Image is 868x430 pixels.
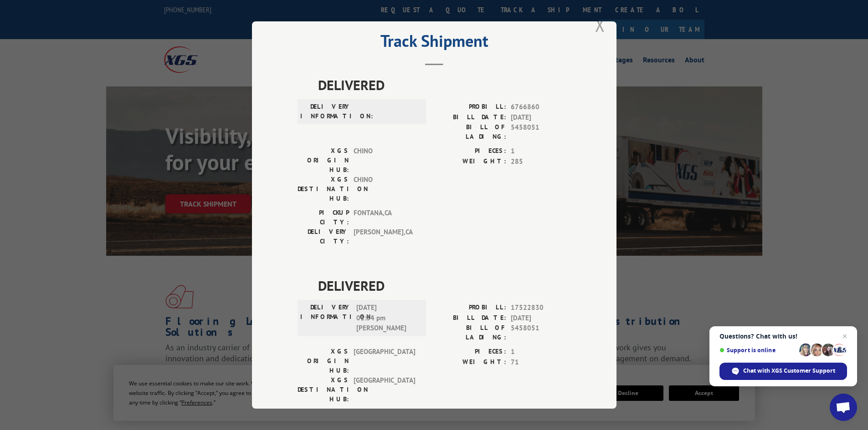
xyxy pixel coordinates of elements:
span: [DATE] [511,313,571,324]
span: DELIVERED [318,75,571,95]
span: [DATE] [511,112,571,123]
label: BILL DATE: [434,112,506,123]
label: DELIVERY CITY: [298,227,349,246]
label: DELIVERY INFORMATION: [300,102,352,121]
span: DELIVERED [318,275,571,296]
span: 17522830 [511,303,571,313]
label: PIECES: [434,146,506,157]
label: PROBILL: [434,303,506,313]
span: FONTANA , CA [354,208,415,227]
span: 5458051 [511,323,571,342]
label: WEIGHT: [434,157,506,167]
label: XGS DESTINATION HUB: [298,175,349,203]
span: 6766860 [511,102,571,112]
span: CHINO [354,175,415,203]
span: 5458051 [511,122,571,142]
span: Support is online [719,347,796,354]
div: Chat with XGS Customer Support [719,363,847,380]
span: 285 [511,157,571,167]
span: [PERSON_NAME] , CA [354,227,415,246]
span: Chat with XGS Customer Support [743,367,835,375]
label: PROBILL: [434,102,506,112]
button: Close modal [595,13,605,37]
span: 1 [511,146,571,157]
span: Questions? Chat with us! [719,333,847,340]
label: XGS ORIGIN HUB: [298,347,349,375]
label: PIECES: [434,347,506,357]
div: Open chat [830,394,857,421]
label: XGS ORIGIN HUB: [298,146,349,175]
h2: Track Shipment [298,35,571,52]
span: [DATE] 01:34 pm [PERSON_NAME] [356,303,418,334]
label: PICKUP CITY: [298,208,349,227]
span: [GEOGRAPHIC_DATA] [354,347,415,375]
span: [GEOGRAPHIC_DATA] [354,375,415,404]
label: XGS DESTINATION HUB: [298,375,349,404]
label: DELIVERY INFORMATION: [300,303,352,334]
span: Close chat [839,331,850,342]
label: BILL OF LADING: [434,323,506,342]
span: 71 [511,357,571,368]
label: BILL OF LADING: [434,122,506,142]
span: 1 [511,347,571,357]
span: CHINO [354,146,415,175]
label: BILL DATE: [434,313,506,324]
label: WEIGHT: [434,357,506,368]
